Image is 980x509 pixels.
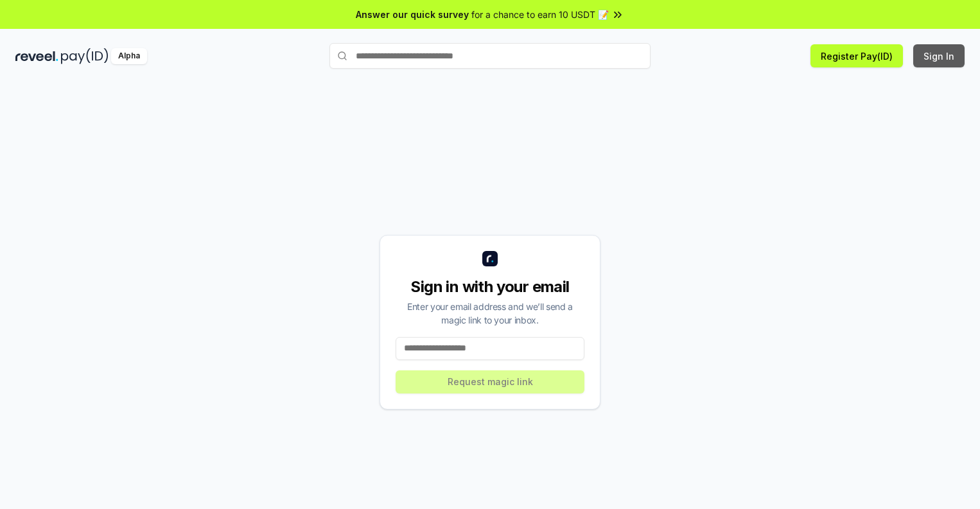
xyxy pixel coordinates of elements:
[61,48,109,64] img: pay_id
[482,251,498,266] img: logo_small
[396,300,584,327] div: Enter your email address and we’ll send a magic link to your inbox.
[913,44,965,67] button: Sign In
[356,8,469,21] span: Answer our quick survey
[15,48,58,64] img: reveel_dark
[111,48,147,64] div: Alpha
[396,277,584,297] div: Sign in with your email
[810,44,903,67] button: Register Pay(ID)
[471,8,609,21] span: for a chance to earn 10 USDT 📝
